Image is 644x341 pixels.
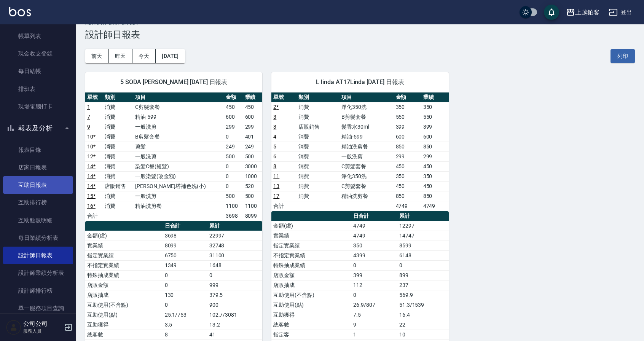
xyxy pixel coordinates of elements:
[281,78,439,86] span: L linda AT17Linda [DATE] 日報表
[243,112,263,122] td: 600
[351,300,397,310] td: 26.9/807
[611,49,635,63] button: 列印
[224,201,243,211] td: 1100
[273,163,276,169] a: 8
[575,8,599,17] div: 上越鉑客
[394,92,421,102] th: 金額
[133,201,224,211] td: 精油洗剪餐
[3,98,73,115] a: 現場電腦打卡
[3,45,73,62] a: 現金收支登錄
[421,142,449,151] td: 850
[273,124,276,130] a: 3
[156,49,185,63] button: [DATE]
[133,132,224,142] td: B剪髮套餐
[224,112,243,122] td: 600
[132,49,156,63] button: 今天
[397,310,449,320] td: 16.4
[243,171,263,181] td: 1000
[397,270,449,280] td: 899
[3,194,73,211] a: 互助排行榜
[9,7,31,16] img: Logo
[3,80,73,98] a: 排班表
[133,112,224,122] td: 精油-599
[163,270,207,280] td: 0
[394,112,421,122] td: 550
[85,92,262,221] table: a dense table
[224,132,243,142] td: 0
[243,201,263,211] td: 1100
[421,132,449,142] td: 600
[351,211,397,221] th: 日合計
[207,270,263,280] td: 0
[273,114,276,120] a: 3
[421,181,449,191] td: 450
[23,328,62,335] p: 服務人員
[243,142,263,151] td: 249
[163,290,207,300] td: 130
[3,159,73,176] a: 店家日報表
[207,231,263,241] td: 22997
[351,330,397,339] td: 1
[3,229,73,247] a: 每日業績分析表
[273,134,276,140] a: 4
[271,280,351,290] td: 店販抽成
[421,112,449,122] td: 550
[340,142,394,151] td: 精油洗剪餐
[103,161,133,171] td: 消費
[3,118,73,138] button: 報表及分析
[340,191,394,201] td: 精油洗剪餐
[296,112,340,122] td: 消費
[163,241,207,250] td: 8099
[133,171,224,181] td: 一般染髮(改金額)
[397,330,449,339] td: 10
[421,102,449,112] td: 350
[85,310,163,320] td: 互助使用(點)
[271,231,351,241] td: 實業績
[296,151,340,161] td: 消費
[397,290,449,300] td: 569.9
[340,161,394,171] td: C剪髮套餐
[85,320,163,330] td: 互助獲得
[273,193,279,199] a: 17
[243,92,263,102] th: 業績
[544,5,559,20] button: save
[397,231,449,241] td: 14747
[271,270,351,280] td: 店販金額
[394,142,421,151] td: 850
[421,151,449,161] td: 299
[103,171,133,181] td: 消費
[133,181,224,191] td: [PERSON_NAME]塔補色洗(小)
[271,330,351,339] td: 指定客
[85,49,109,63] button: 前天
[271,250,351,260] td: 不指定實業績
[163,250,207,260] td: 6750
[340,112,394,122] td: B剪髮套餐
[163,320,207,330] td: 3.5
[85,241,163,250] td: 實業績
[224,122,243,132] td: 299
[224,142,243,151] td: 249
[6,320,21,335] img: Person
[103,142,133,151] td: 消費
[94,78,253,86] span: 5 SODA [PERSON_NAME] [DATE] 日報表
[271,221,351,231] td: 金額(虛)
[243,102,263,112] td: 450
[271,310,351,320] td: 互助獲得
[85,280,163,290] td: 店販金額
[340,122,394,132] td: 髮香水30ml
[340,102,394,112] td: 淨化350洗
[207,280,263,290] td: 999
[351,280,397,290] td: 112
[23,320,62,328] h5: 公司公司
[207,320,263,330] td: 13.2
[271,92,296,102] th: 單號
[271,92,448,211] table: a dense table
[271,290,351,300] td: 互助使用(不含點)
[133,122,224,132] td: 一般洗剪
[207,330,263,339] td: 41
[224,92,243,102] th: 金額
[394,122,421,132] td: 399
[85,250,163,260] td: 指定實業績
[163,231,207,241] td: 3698
[133,142,224,151] td: 剪髮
